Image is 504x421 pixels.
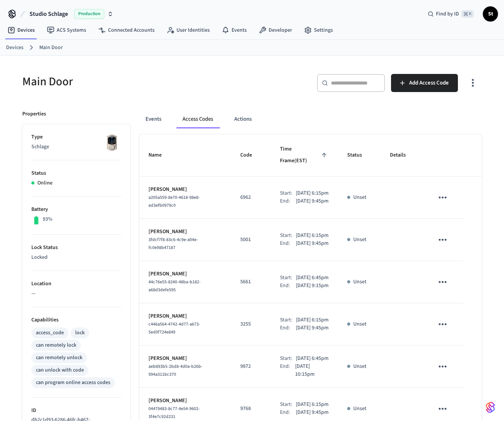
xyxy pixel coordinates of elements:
[240,278,262,286] p: 5661
[148,270,222,278] p: [PERSON_NAME]
[280,401,296,409] div: Start:
[280,409,296,416] div: End:
[148,149,172,161] span: Name
[296,240,329,247] p: [DATE] 9:45pm
[92,23,161,37] a: Connected Accounts
[280,316,296,324] div: Start:
[148,321,200,335] span: c446a564-4742-4d77-a673-5ed0f724e849
[353,363,366,370] p: Unset
[280,324,296,332] div: End:
[22,110,46,118] p: Properties
[240,363,262,370] p: 9872
[37,179,53,187] p: Online
[240,194,262,201] p: 6962
[296,274,329,282] p: [DATE] 6:45pm
[391,74,458,92] button: Add Access Code
[148,279,201,293] span: 44c76e55-8240-48ba-b182-a68d3defe595
[486,401,495,413] img: SeamLogoGradient.69752ec5.svg
[280,197,296,205] div: End:
[36,379,110,387] div: can program online access codes
[353,320,366,328] p: Unset
[298,23,339,37] a: Settings
[296,316,329,324] p: [DATE] 6:15pm
[102,133,121,152] img: Schlage Sense Smart Deadbolt with Camelot Trim, Front
[296,197,329,205] p: [DATE] 9:45pm
[296,232,329,240] p: [DATE] 6:15pm
[296,355,329,363] p: [DATE] 6:45pm
[353,194,366,201] p: Unset
[228,110,258,128] button: Actions
[31,316,121,324] p: Capabilities
[31,169,121,177] p: Status
[296,401,329,409] p: [DATE] 6:15pm
[436,10,459,18] span: Find by ID
[43,215,53,223] p: 93%
[240,236,262,244] p: 5001
[347,149,372,161] span: Status
[31,244,121,252] p: Lock Status
[295,363,329,378] p: [DATE] 10:15pm
[31,280,121,288] p: Location
[253,23,298,37] a: Developer
[280,189,296,197] div: Start:
[461,10,474,18] span: ⌘ K
[409,78,449,88] span: Add Access Code
[353,236,366,244] p: Unset
[31,254,121,261] p: Locked
[280,240,296,247] div: End:
[280,274,296,282] div: Start:
[41,23,92,37] a: ACS Systems
[148,355,222,363] p: [PERSON_NAME]
[148,186,222,194] p: [PERSON_NAME]
[280,363,295,378] div: End:
[390,149,416,161] span: Details
[240,405,262,413] p: 9768
[29,9,68,18] span: Studio Schlage
[74,9,104,19] span: Production
[31,133,121,141] p: Type
[484,7,497,21] span: St
[280,143,329,167] span: Time Frame(EST)
[31,290,121,298] p: —
[161,23,216,37] a: User Identities
[280,232,296,240] div: Start:
[139,110,482,128] div: ant example
[216,23,253,37] a: Events
[148,237,198,251] span: 3fdcf7f8-83c6-4c9e-a04e-fc0e98b47187
[39,44,63,52] a: Main Door
[240,149,262,161] span: Code
[240,320,262,328] p: 3255
[36,341,76,349] div: can remotely lock
[36,354,82,362] div: can remotely unlock
[31,407,121,415] p: ID
[36,329,64,337] div: access_code
[176,110,219,128] button: Access Codes
[148,312,222,320] p: [PERSON_NAME]
[31,143,121,151] p: Schlage
[31,206,121,214] p: Battery
[36,366,84,374] div: can unlock with code
[296,324,329,332] p: [DATE] 9:45pm
[296,409,329,416] p: [DATE] 9:45pm
[296,189,329,197] p: [DATE] 6:15pm
[148,406,200,420] span: 04479483-8c77-4e54-9602-3f4e7c92d231
[280,282,296,290] div: End:
[422,7,480,21] div: Find by ID⌘ K
[148,228,222,236] p: [PERSON_NAME]
[353,405,366,413] p: Unset
[75,329,85,337] div: lock
[148,397,222,405] p: [PERSON_NAME]
[353,278,366,286] p: Unset
[296,282,329,290] p: [DATE] 9:15pm
[148,363,203,378] span: aeb893b5-2bd8-4d0a-b26b-994a311bc370
[22,74,247,89] h5: Main Door
[280,355,296,363] div: Start:
[6,44,23,52] a: Devices
[139,110,167,128] button: Events
[483,6,498,22] button: St
[2,23,41,37] a: Devices
[148,194,200,209] span: a205a559-8e70-4618-98e8-ed3efb0979c0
